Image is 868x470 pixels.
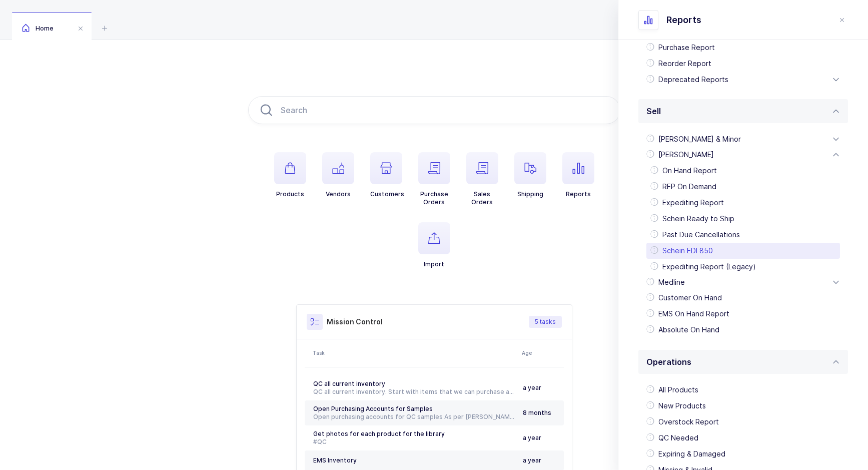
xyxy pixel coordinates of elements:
[313,380,385,387] span: QC all current inventory
[642,322,844,338] div: Absolute On Hand
[642,446,844,462] div: Expiring & Damaged
[646,163,840,179] div: On Hand Report
[642,72,844,88] div: Deprecated Reports
[370,152,404,198] button: Customers
[313,438,515,446] div: #QC
[646,195,840,211] div: Expediting Report
[642,274,844,290] div: Medline
[642,382,844,398] div: All Products
[646,243,840,259] div: Schein EDI 850
[327,317,383,327] h3: Mission Control
[642,398,844,414] div: New Products
[313,405,433,412] span: Open Purchasing Accounts for Samples
[646,179,840,195] div: RFP On Demand
[642,414,844,430] div: Overstock Report
[646,259,840,275] div: Expediting Report (Legacy)
[562,152,594,198] button: Reports
[522,349,561,357] div: Age
[642,131,844,147] div: [PERSON_NAME] & Minor
[523,384,541,391] span: a year
[514,152,546,198] button: Shipping
[638,123,848,346] div: Sell
[322,152,354,198] button: Vendors
[642,430,844,446] div: QC Needed
[642,163,844,275] div: [PERSON_NAME]
[638,99,848,123] div: Sell
[313,456,357,464] span: EMS Inventory
[535,318,556,326] span: 5 tasks
[523,434,541,441] span: a year
[418,152,450,206] button: PurchaseOrders
[313,430,445,437] span: Get photos for each product for the library
[836,14,848,26] button: close drawer
[638,350,848,374] div: Operations
[274,152,306,198] button: Products
[313,413,515,421] div: Open purchasing accounts for QC samples As per [PERSON_NAME], we had an account with [PERSON_NAME...
[466,152,498,206] button: SalesOrders
[523,409,551,416] span: 8 months
[642,56,844,72] div: Reorder Report
[22,25,54,32] span: Home
[642,306,844,322] div: EMS On Hand Report
[642,147,844,163] div: [PERSON_NAME]
[313,388,515,396] div: QC all current inventory. Start with items that we can purchase a sample from Schein. #[GEOGRAPHI...
[646,211,840,227] div: Schein Ready to Ship
[313,349,516,357] div: Task
[666,14,701,26] span: Reports
[418,222,450,268] button: Import
[642,40,844,56] div: Purchase Report
[248,96,620,124] input: Search
[646,227,840,243] div: Past Due Cancellations
[523,456,541,464] span: a year
[642,290,844,306] div: Customer On Hand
